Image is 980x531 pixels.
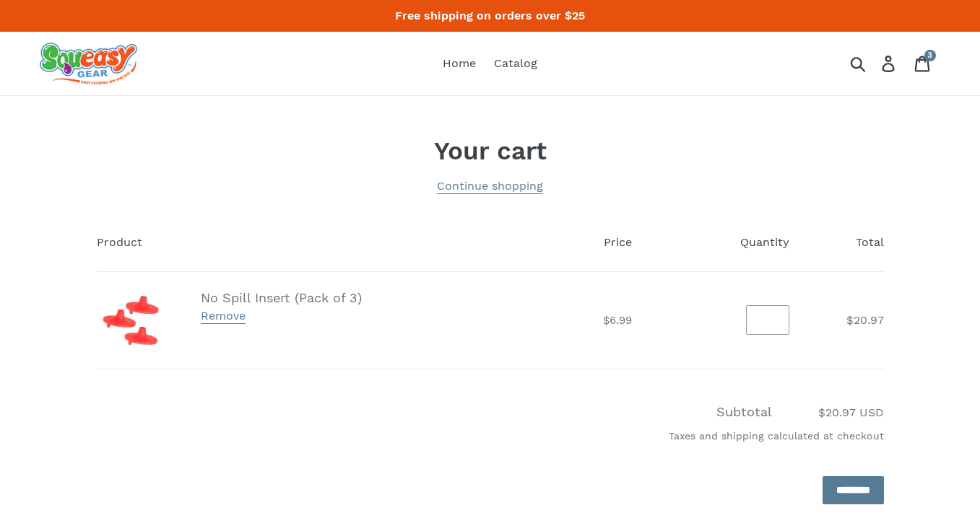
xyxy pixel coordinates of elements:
a: No Spill Insert (Pack of 3) [201,290,362,305]
h1: Your cart [97,136,884,166]
a: Remove No Spill Insert (Pack of 3) [201,309,246,324]
div: Taxes and shipping calculated at checkout [97,421,884,458]
a: Catalog [487,53,545,74]
img: squeasy gear snacker portable food pouch [40,43,137,84]
span: Catalog [494,56,537,71]
th: Quantity [648,214,805,272]
span: 3 [928,51,932,59]
th: Price [451,214,648,272]
span: $20.97 [846,313,884,327]
th: Total [805,214,884,272]
a: 3 [906,48,940,80]
a: Continue shopping [437,179,543,194]
a: Home [435,53,483,74]
th: Product [97,214,451,272]
dd: $6.99 [467,312,632,329]
span: $20.97 USD [776,404,884,421]
span: Home [443,56,476,71]
span: Subtotal [716,404,772,419]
